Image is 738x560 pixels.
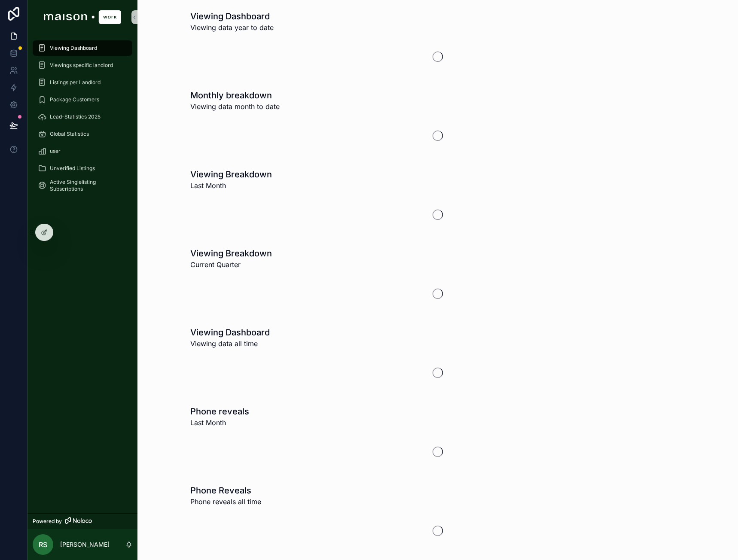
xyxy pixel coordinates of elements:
[190,338,270,349] span: Viewing data all time
[190,101,280,112] span: Viewing data month to date
[33,161,132,176] a: Unverified Listings
[190,496,261,507] span: Phone reveals all time
[190,484,261,496] h1: Phone Reveals
[33,109,132,125] a: Lead-Statistics 2025
[33,92,132,107] a: Package Customers
[50,179,124,192] span: Active Singlelisting Subscriptions
[190,405,249,417] h1: Phone reveals
[44,10,121,24] img: App logo
[33,178,132,193] a: Active Singlelisting Subscriptions
[50,96,99,103] span: Package Customers
[50,113,101,120] span: Lead-Statistics 2025
[27,513,137,529] a: Powered by
[39,539,47,550] span: RS
[190,89,280,101] h1: Monthly breakdown
[33,40,132,56] a: Viewing Dashboard
[190,168,272,180] h1: Viewing Breakdown
[50,148,61,155] span: user
[33,75,132,90] a: Listings per Landlord
[190,259,272,270] span: Current Quarter
[33,126,132,142] a: Global Statistics
[190,247,272,259] h1: Viewing Breakdown
[50,45,97,52] span: Viewing Dashboard
[50,62,113,69] span: Viewings specific landlord
[50,131,89,137] span: Global Statistics
[33,143,132,159] a: user
[50,79,101,86] span: Listings per Landlord
[27,34,137,204] div: scrollable content
[190,180,272,191] span: Last Month
[33,58,132,73] a: Viewings specific landlord
[33,518,62,525] span: Powered by
[190,22,274,33] span: Viewing data year to date
[190,417,249,428] span: Last Month
[190,10,274,22] h1: Viewing Dashboard
[60,540,110,549] p: [PERSON_NAME]
[190,326,270,338] h1: Viewing Dashboard
[50,165,95,172] span: Unverified Listings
